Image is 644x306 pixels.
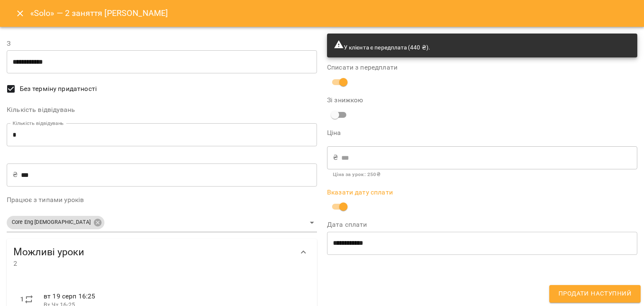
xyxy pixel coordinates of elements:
label: Вказати дату сплати [327,189,637,196]
label: Ціна [327,130,637,136]
h6: «Solo» — 2 заняття [PERSON_NAME] [30,7,168,20]
label: Списати з передплати [327,64,637,71]
label: Працює з типами уроків [7,197,317,203]
button: Close [10,3,30,23]
button: Show more [293,242,314,262]
p: ₴ [333,153,338,163]
label: Кількість відвідувань [7,106,317,113]
span: Продати наступний [558,288,631,299]
span: У клієнта є передплата (440 ₴). [334,44,430,51]
p: ₴ [13,170,18,180]
span: Можливі уроки [13,246,293,259]
span: 2 [13,259,293,269]
label: Зі знижкою [327,97,431,104]
span: Без терміну придатності [20,84,97,94]
label: З [7,40,317,47]
b: Ціна за урок : 250 ₴ [333,171,380,177]
span: Core Eng [DEMOGRAPHIC_DATA] [7,218,96,226]
div: Core Eng [DEMOGRAPHIC_DATA] [7,216,104,229]
label: Дата сплати [327,221,637,228]
div: Core Eng [DEMOGRAPHIC_DATA] [7,213,317,232]
label: 1 [20,294,24,304]
button: Продати наступний [549,285,641,303]
span: вт 19 серп 16:25 [44,292,95,300]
